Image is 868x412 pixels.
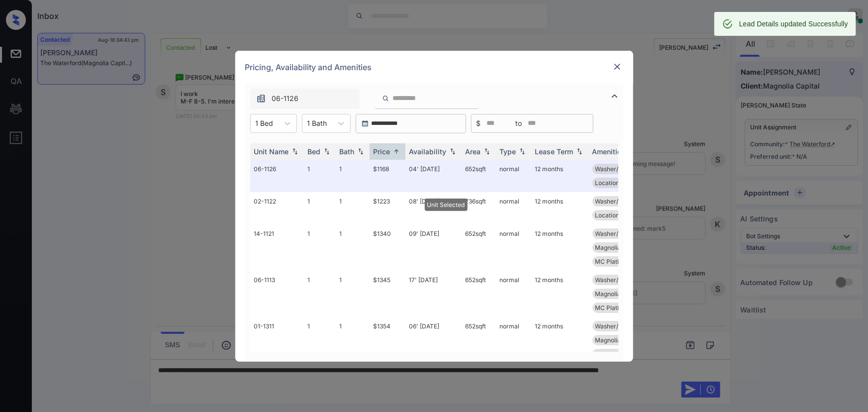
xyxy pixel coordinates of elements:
[595,304,646,311] span: MC Platinum Flo...
[531,271,588,317] td: 12 months
[250,317,304,363] td: 01-1311
[595,290,643,298] span: Magnolia - Plat...
[595,198,649,205] span: Washer/Dryer Up...
[575,148,584,155] img: sorting
[336,160,370,192] td: 1
[612,62,622,72] img: close
[308,147,321,156] div: Bed
[517,148,527,155] img: sorting
[531,160,588,192] td: 12 months
[595,258,646,265] span: MC Platinum Flo...
[482,148,492,155] img: sorting
[496,224,531,271] td: normal
[336,224,370,271] td: 1
[250,224,304,271] td: 14-1121
[462,192,496,224] td: 736 sqft
[250,192,304,224] td: 02-1122
[477,118,481,129] span: $
[595,244,643,251] span: Magnolia - Plat...
[250,160,304,192] td: 06-1126
[382,94,389,103] img: icon-zuma
[595,211,645,219] span: Location Prem 1...
[531,192,588,224] td: 12 months
[304,224,336,271] td: 1
[405,224,462,271] td: 09' [DATE]
[370,160,405,192] td: $1168
[595,350,646,358] span: MC Platinum Flo...
[595,336,643,344] span: Magnolia - Plat...
[290,148,300,155] img: sorting
[370,224,405,271] td: $1340
[462,160,496,192] td: 652 sqft
[304,271,336,317] td: 1
[592,147,626,156] div: Amenities
[595,230,649,237] span: Washer/Dryer Up...
[448,148,458,155] img: sorting
[595,179,645,187] span: Location Prem 1...
[409,147,447,156] div: Availability
[250,271,304,317] td: 06-1113
[370,271,405,317] td: $1345
[370,317,405,363] td: $1354
[304,192,336,224] td: 1
[496,317,531,363] td: normal
[496,160,531,192] td: normal
[322,148,332,155] img: sorting
[304,317,336,363] td: 1
[235,51,633,84] div: Pricing, Availability and Amenities
[531,224,588,271] td: 12 months
[405,317,462,363] td: 06' [DATE]
[531,317,588,363] td: 12 months
[462,271,496,317] td: 652 sqft
[370,192,405,224] td: $1223
[356,148,366,155] img: sorting
[739,15,848,33] div: Lead Details updated Successfully
[462,317,496,363] td: 652 sqft
[462,224,496,271] td: 652 sqft
[272,93,299,104] span: 06-1126
[496,192,531,224] td: normal
[516,118,522,129] span: to
[405,271,462,317] td: 17' [DATE]
[391,148,401,155] img: sorting
[304,160,336,192] td: 1
[254,147,289,156] div: Unit Name
[374,147,390,156] div: Price
[256,94,266,103] img: icon-zuma
[466,147,481,156] div: Area
[535,147,574,156] div: Lease Term
[595,165,649,173] span: Washer/Dryer Up...
[336,192,370,224] td: 1
[609,90,621,102] img: icon-zuma
[405,192,462,224] td: 08' [DATE]
[340,147,355,156] div: Bath
[500,147,516,156] div: Type
[595,276,649,284] span: Washer/Dryer Up...
[336,271,370,317] td: 1
[595,322,649,330] span: Washer/Dryer Up...
[336,317,370,363] td: 1
[496,271,531,317] td: normal
[405,160,462,192] td: 04' [DATE]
